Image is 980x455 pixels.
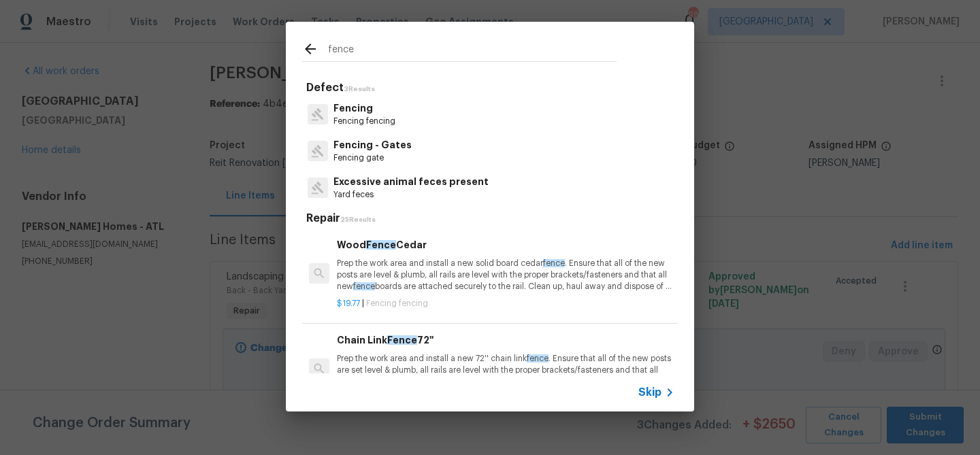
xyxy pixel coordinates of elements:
h5: Defect [306,81,678,95]
p: Fencing - Gates [333,138,412,152]
span: 3 Results [344,86,375,92]
p: Fencing fencing [333,116,395,127]
h6: Wood Cedar [337,237,674,252]
span: fence [527,354,549,363]
p: Yard feces [333,189,489,201]
span: fence [353,282,375,290]
p: Prep the work area and install a new solid board cedar . Ensure that all of the new posts are lev... [337,258,674,292]
p: Prep the work area and install a new 72'' chain link . Ensure that all of the new posts are set l... [337,353,674,388]
input: Search issues or repairs [328,41,617,61]
p: Fencing [333,101,395,116]
p: Excessive animal feces present [333,175,489,189]
p: Fencing gate [333,152,412,164]
span: 25 Results [340,216,376,223]
p: | [337,298,674,309]
h5: Repair [306,212,678,226]
span: Fencing fencing [366,299,428,307]
span: fence [543,259,565,267]
h6: Chain Link 72'' [337,333,674,348]
span: Skip [638,386,661,399]
span: Fence [366,240,396,250]
span: Fence [387,335,417,345]
span: $19.77 [337,299,360,307]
